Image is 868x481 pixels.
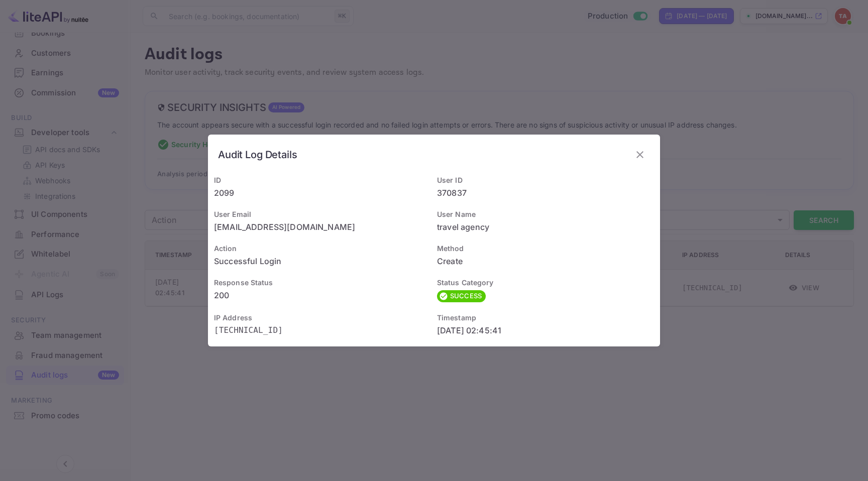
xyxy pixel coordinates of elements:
p: 200 [214,289,431,301]
p: [DATE] 02:45:41 [437,324,654,336]
h6: User Email [214,209,431,220]
h6: Response Status [214,277,431,288]
h6: User Name [437,209,654,220]
p: 370837 [437,187,654,199]
p: 2099 [214,187,431,199]
h6: Action [214,243,431,254]
p: Successful Login [214,255,431,267]
p: Create [437,255,654,267]
p: [TECHNICAL_ID] [214,324,431,336]
p: [EMAIL_ADDRESS][DOMAIN_NAME] [214,221,431,233]
p: travel agency [437,221,654,233]
h6: Audit Log Details [218,149,297,161]
h6: IP Address [214,312,431,323]
h6: Timestamp [437,312,654,323]
span: SUCCESS [446,291,486,301]
h6: User ID [437,175,654,186]
h6: Method [437,243,654,254]
h6: Status Category [437,277,654,288]
h6: ID [214,175,431,186]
